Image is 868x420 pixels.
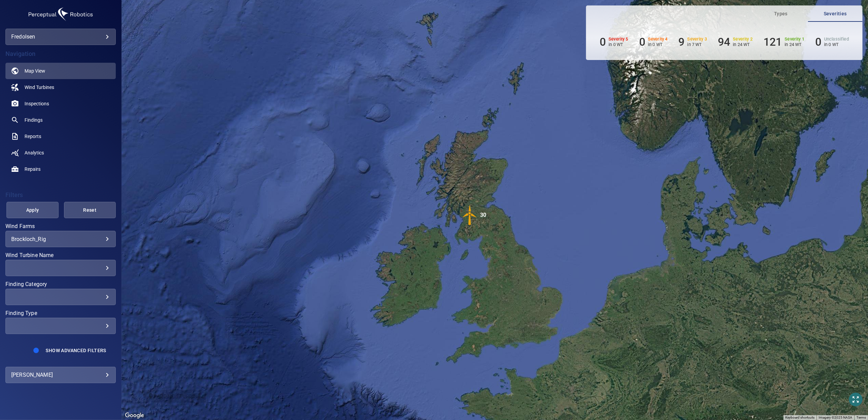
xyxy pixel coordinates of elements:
[460,205,480,226] gmp-advanced-marker: 30
[27,5,95,23] img: fredolsen-logo
[718,35,730,48] h6: 94
[688,37,707,42] h6: Severity 3
[25,166,41,172] span: Repairs
[5,95,116,112] a: inspections noActive
[25,84,54,91] span: Wind Turbines
[758,10,804,18] span: Types
[609,37,628,42] h6: Severity 5
[609,42,628,47] p: in 0 WT
[6,202,58,218] button: Apply
[733,42,753,47] p: in 24 WT
[5,145,116,161] a: analytics noActive
[5,63,116,79] a: map active
[819,416,852,419] span: Imagery ©2025 NASA
[25,133,41,140] span: Reports
[5,50,116,57] h4: Navigation
[42,345,110,356] button: Show Advanced Filters
[25,67,45,74] span: Map View
[824,37,849,42] h6: Unclassified
[123,411,146,420] a: Open this area in Google Maps (opens a new window)
[785,415,815,420] button: Keyboard shortcuts
[11,370,110,380] div: [PERSON_NAME]
[11,236,110,242] div: Brockloch_Rig
[480,205,486,225] div: 30
[46,348,106,353] span: Show Advanced Filters
[718,35,753,48] li: Severity 2
[648,37,668,42] h6: Severity 4
[679,35,707,48] li: Severity 3
[639,35,668,48] li: Severity 4
[5,29,116,45] div: fredolsen
[815,35,849,48] li: Severity Unclassified
[5,231,116,247] div: Wind Farms
[648,42,668,47] p: in 0 WT
[5,253,116,258] label: Wind Turbine Name
[5,192,116,198] h4: Filters
[25,100,49,107] span: Inspections
[763,35,804,48] li: Severity 1
[856,416,866,419] a: Terms
[679,35,685,48] h6: 9
[812,10,858,18] span: Severities
[5,311,116,316] label: Finding Type
[639,35,645,48] h6: 0
[5,260,116,276] div: Wind Turbine Name
[5,112,116,128] a: findings noActive
[123,411,146,420] img: Google
[600,35,628,48] li: Severity 5
[5,161,116,177] a: repairs noActive
[460,205,480,225] img: windFarmIconCat3.svg
[600,35,606,48] h6: 0
[5,128,116,145] a: reports noActive
[815,35,821,48] h6: 0
[73,206,107,214] span: Reset
[25,149,44,156] span: Analytics
[5,79,116,95] a: windturbines noActive
[763,35,782,48] h6: 121
[5,318,116,334] div: Finding Type
[64,202,116,218] button: Reset
[824,42,849,47] p: in 0 WT
[5,282,116,287] label: Finding Category
[25,117,43,123] span: Findings
[688,42,707,47] p: in 7 WT
[785,37,805,42] h6: Severity 1
[5,224,116,229] label: Wind Farms
[5,289,116,305] div: Finding Category
[15,206,50,214] span: Apply
[785,42,805,47] p: in 24 WT
[11,31,110,42] div: fredolsen
[733,37,753,42] h6: Severity 2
